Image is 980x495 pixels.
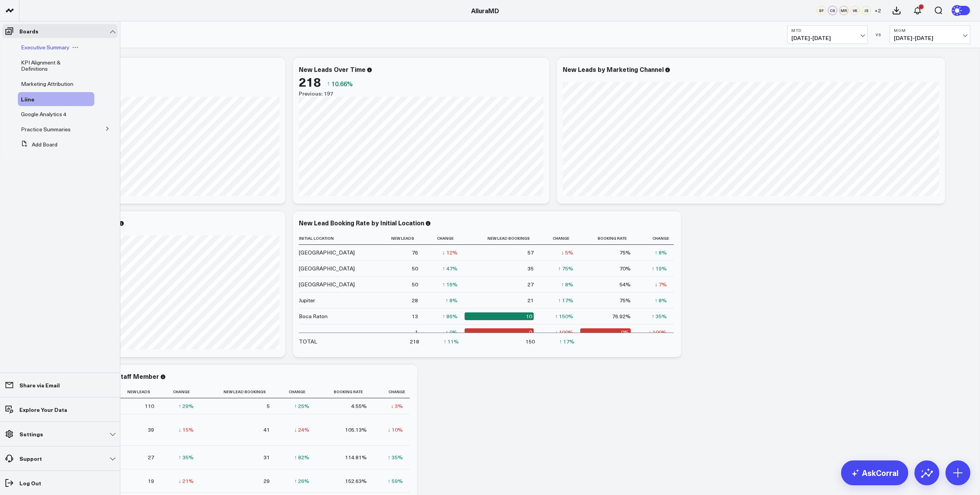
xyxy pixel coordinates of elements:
[655,249,667,256] div: ↑ 8%
[425,232,465,245] th: Change
[412,265,418,272] div: 50
[19,480,41,486] p: Log Out
[179,453,194,461] div: ↑ 35%
[388,477,403,485] div: ↑ 59%
[655,296,667,304] div: ↑ 8%
[299,312,328,320] div: Boca Raton
[345,426,367,434] div: 105.13%
[465,232,541,245] th: New Lead Bookings
[791,35,864,41] span: [DATE] - [DATE]
[299,65,366,73] div: New Leads Over Time
[299,91,543,97] div: Previous: 197
[376,232,425,245] th: New Leads
[527,296,534,304] div: 21
[446,328,458,336] div: ↑ 0%
[294,426,309,434] div: ↓ 24%
[299,232,376,245] th: Initial Location
[19,28,38,34] p: Boards
[21,44,69,51] span: Executive Summary
[791,28,864,33] b: MTD
[19,406,67,413] p: Explore Your Data
[21,95,35,103] span: Liine
[299,218,424,227] div: New Lead Booking Rate by Initial Location
[18,138,57,152] button: Add Board
[561,281,573,288] div: ↑ 8%
[388,453,403,461] div: ↑ 35%
[527,249,534,256] div: 57
[21,59,61,72] span: KPI Alignment & Definitions
[442,312,458,320] div: ↑ 86%
[179,477,194,485] div: ↓ 21%
[874,8,881,13] span: + 2
[787,25,868,44] button: MTD[DATE]-[DATE]
[446,296,458,304] div: ↑ 8%
[19,431,43,437] p: Settings
[267,402,270,410] div: 5
[559,338,574,345] div: ↑ 17%
[19,382,60,388] p: Share via Email
[619,249,631,256] div: 75%
[442,281,458,288] div: ↑ 16%
[388,426,403,434] div: ↓ 10%
[828,6,837,15] div: CS
[563,65,664,73] div: New Leads by Marketing Channel
[21,125,71,133] span: Practice Summaries
[21,110,66,118] span: Google Analytics 4
[294,402,309,410] div: ↑ 25%
[561,249,573,256] div: ↓ 5%
[264,453,270,461] div: 31
[345,477,367,485] div: 152.63%
[873,6,882,15] button: +2
[541,232,580,245] th: Change
[558,265,573,272] div: ↑ 75%
[148,426,154,434] div: 39
[580,328,631,336] div: 0%
[161,385,201,398] th: Change
[412,281,418,288] div: 50
[145,402,154,410] div: 110
[655,281,667,288] div: ↓ 7%
[894,35,966,41] span: [DATE] - [DATE]
[894,28,966,33] b: MoM
[21,81,73,87] a: Marketing Attribution
[264,477,270,485] div: 29
[619,296,631,304] div: 75%
[299,75,321,89] div: 218
[638,232,674,245] th: Change
[113,385,161,398] th: New Leads
[294,477,309,485] div: ↑ 26%
[35,91,279,97] div: Previous: 785
[327,78,330,89] span: ↑
[351,402,367,410] div: 4.55%
[649,328,667,336] div: ↓ 100%
[21,80,73,87] span: Marketing Attribution
[580,232,638,245] th: Booking Rate
[862,6,871,15] div: JS
[652,265,667,272] div: ↑ 19%
[264,426,270,434] div: 41
[410,338,419,345] div: 218
[412,312,418,320] div: 13
[444,338,459,345] div: ↑ 11%
[555,312,573,320] div: ↑ 150%
[299,265,355,272] div: [GEOGRAPHIC_DATA]
[299,338,317,345] div: TOTAL
[21,96,35,102] a: Liine
[277,385,316,398] th: Change
[619,281,631,288] div: 54%
[179,402,194,410] div: ↑ 29%
[839,6,848,15] div: MR
[471,6,499,15] a: AlluraMD
[412,249,418,256] div: 76
[148,453,154,461] div: 27
[299,328,301,336] div: -
[294,453,309,461] div: ↑ 82%
[412,296,418,304] div: 28
[919,4,924,9] div: 2
[299,249,355,256] div: [GEOGRAPHIC_DATA]
[19,455,42,462] p: Support
[21,126,71,132] a: Practice Summaries
[316,385,374,398] th: Booking Rate
[890,25,970,44] button: MoM[DATE]-[DATE]
[345,453,367,461] div: 114.81%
